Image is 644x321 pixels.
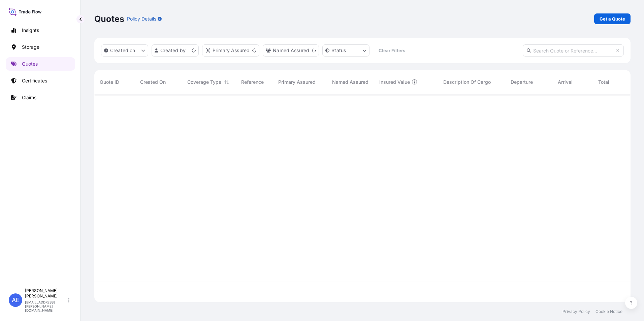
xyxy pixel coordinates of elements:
[152,44,199,57] button: createdBy Filter options
[160,47,186,54] p: Created by
[127,15,156,22] p: Policy Details
[101,44,148,57] button: createdOn Filter options
[22,94,36,101] p: Claims
[379,79,410,85] span: Insured Value
[213,47,250,54] p: Primary Assured
[523,44,624,57] input: Search Quote or Reference...
[100,79,119,85] span: Quote ID
[332,79,368,85] span: Named Assured
[379,47,405,54] p: Clear Filters
[6,91,75,104] a: Claims
[594,13,631,24] a: Get a Quote
[22,61,38,67] p: Quotes
[373,45,411,56] button: Clear Filters
[6,57,75,71] a: Quotes
[331,47,346,54] p: Status
[600,15,625,22] p: Get a Quote
[94,13,124,24] p: Quotes
[595,309,622,314] a: Cookie Notice
[6,74,75,87] a: Certificates
[187,79,221,85] span: Coverage Type
[598,79,609,85] span: Total
[25,288,67,299] p: [PERSON_NAME] [PERSON_NAME]
[22,27,39,34] p: Insights
[322,44,369,57] button: certificateStatus Filter options
[278,79,316,85] span: Primary Assured
[6,40,75,54] a: Storage
[12,297,20,304] span: AE
[241,79,264,85] span: Reference
[6,24,75,37] a: Insights
[25,300,67,312] p: [EMAIL_ADDRESS][PERSON_NAME][DOMAIN_NAME]
[273,47,309,54] p: Named Assured
[263,44,319,57] button: cargoOwner Filter options
[22,44,39,50] p: Storage
[140,79,166,85] span: Created On
[558,79,573,85] span: Arrival
[223,78,231,86] button: Sort
[110,47,135,54] p: Created on
[562,309,590,314] a: Privacy Policy
[511,79,533,85] span: Departure
[202,44,259,57] button: distributor Filter options
[443,79,491,85] span: Description Of Cargo
[22,77,47,84] p: Certificates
